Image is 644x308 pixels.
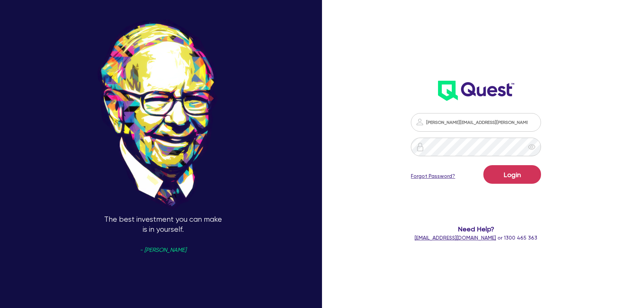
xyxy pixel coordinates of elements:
img: wH2k97JdezQIQAAAABJRU5ErkJggg== [438,81,514,101]
img: icon-password [415,118,424,126]
input: Email address [411,113,541,132]
span: - [PERSON_NAME] [140,247,186,253]
span: or 1300 465 363 [415,235,537,241]
span: Need Help? [391,224,561,234]
img: icon-password [416,142,425,151]
a: Forgot Password? [411,172,455,180]
button: Login [483,165,541,184]
a: [EMAIL_ADDRESS][DOMAIN_NAME] [415,235,496,241]
span: eye [528,143,535,151]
